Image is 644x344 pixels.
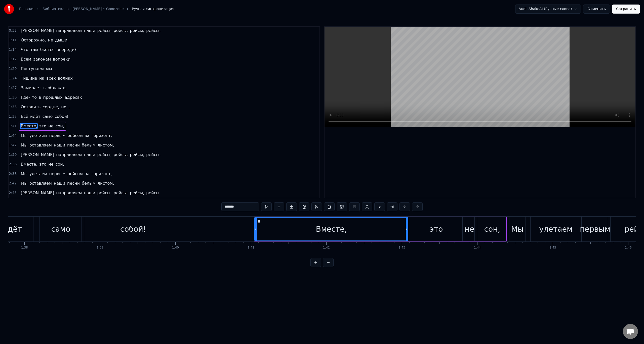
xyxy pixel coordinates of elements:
img: youka [4,4,14,14]
span: Что [20,47,29,53]
span: облаках... [47,85,69,91]
nav: breadcrumb [19,7,174,12]
span: прошлых [43,94,63,100]
span: 1:11 [9,38,17,43]
span: Мы [20,180,28,186]
span: 1:50 [9,152,17,157]
span: впереди? [56,47,77,53]
div: Открытый чат [623,324,638,339]
span: рейсы, [113,28,128,33]
span: Где- [20,94,30,100]
span: рейсы. [146,190,161,196]
div: сон, [484,223,500,235]
span: сердце, [42,104,60,110]
div: собой! [120,223,146,235]
span: белым [81,180,96,186]
div: 1:44 [474,246,481,250]
span: рейсом [67,171,83,177]
span: песни [67,142,80,148]
span: направляем [56,152,82,158]
span: листом, [97,142,115,148]
span: 1:33 [9,105,17,110]
span: 2:36 [9,162,17,167]
span: улетаем [29,133,48,138]
span: Замирает [20,85,42,91]
span: 1:30 [9,95,17,100]
span: на [39,75,45,81]
span: оставляем [29,180,52,186]
span: адресах [64,94,83,100]
span: 2:38 [9,171,17,176]
div: 1:38 [21,246,28,250]
span: рейсы, [129,190,145,196]
span: 2:42 [9,181,17,186]
span: 0:53 [9,28,17,33]
span: [PERSON_NAME] [20,152,55,158]
span: направляем [56,190,82,196]
span: собой! [54,114,69,119]
span: мы... [45,66,56,72]
span: Оставить [20,104,41,110]
span: Мы [20,171,28,177]
span: Вместе, [20,123,38,129]
span: рейсы. [146,152,161,158]
span: рейсы, [113,152,128,158]
span: наши [83,152,96,158]
span: сон, [55,161,65,167]
span: рейсы, [97,152,112,158]
span: наши [53,142,66,148]
div: Мы [511,223,524,235]
div: 1:41 [248,246,254,250]
span: в [38,94,42,100]
span: первым [49,171,66,177]
span: не [48,161,54,167]
span: направляем [56,28,82,33]
span: но... [61,104,71,110]
span: рейсом [67,133,83,138]
span: 1:47 [9,143,17,148]
span: идёт [30,114,41,119]
span: в [43,85,46,91]
span: первым [49,133,66,138]
span: рейсы, [129,28,145,33]
span: Ручная синхронизация [132,7,174,12]
span: там [30,47,39,53]
div: само [51,223,70,235]
span: 1:41 [9,124,17,129]
span: горизонт, [91,133,112,138]
span: рейсы, [97,190,112,196]
span: 1:20 [9,66,17,71]
div: 1:46 [625,246,632,250]
span: рейсы, [129,152,145,158]
span: Осторожно, [20,37,46,43]
span: Мы [20,133,28,138]
div: идёт [3,223,22,235]
div: первым [580,223,610,235]
div: 1:39 [97,246,103,250]
span: [PERSON_NAME] [20,190,55,196]
a: Библиотека [42,7,64,12]
span: улетаем [29,171,48,177]
span: за [84,133,90,138]
span: 1:27 [9,85,17,90]
div: 1:45 [549,246,556,250]
span: наши [83,190,96,196]
span: рейсы. [146,28,161,33]
span: рейсы, [113,190,128,196]
span: не [48,37,54,43]
div: 1:40 [172,246,179,250]
button: Отменить [583,5,610,14]
span: Всё [20,114,29,119]
div: 1:43 [398,246,405,250]
span: сон, [55,123,65,129]
span: наши [83,28,96,33]
button: Сохранить [612,5,640,14]
span: Мы [20,142,28,148]
span: законам [33,56,51,62]
span: само [42,114,53,119]
a: [PERSON_NAME] • Goodzone [72,7,124,12]
span: Тишина [20,75,37,81]
div: это [430,223,443,235]
span: дыши, [55,37,69,43]
span: Вместе, [20,161,38,167]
